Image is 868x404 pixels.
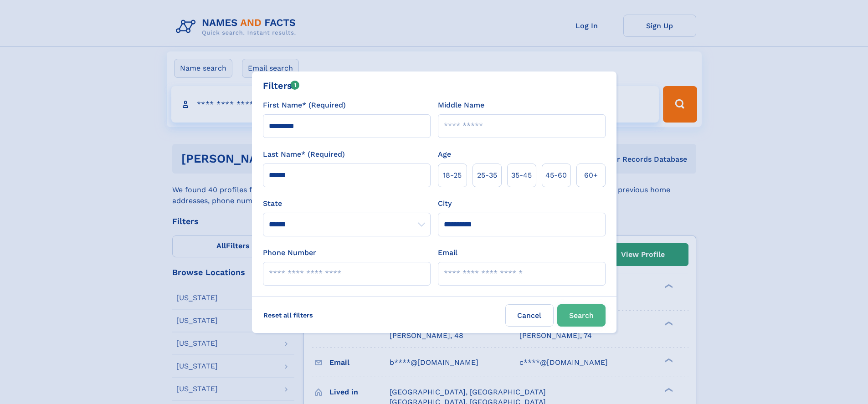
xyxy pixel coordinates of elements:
[505,304,554,327] label: Cancel
[438,100,484,111] label: Middle Name
[438,198,452,209] label: City
[263,100,346,111] label: First Name* (Required)
[443,170,462,181] span: 18‑25
[477,170,497,181] span: 25‑35
[511,170,532,181] span: 35‑45
[263,79,300,92] div: Filters
[263,149,345,160] label: Last Name* (Required)
[545,170,567,181] span: 45‑60
[263,198,431,209] label: State
[263,247,316,258] label: Phone Number
[257,304,319,326] label: Reset all filters
[557,304,606,327] button: Search
[584,170,598,181] span: 60+
[438,247,457,258] label: Email
[438,149,451,160] label: Age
